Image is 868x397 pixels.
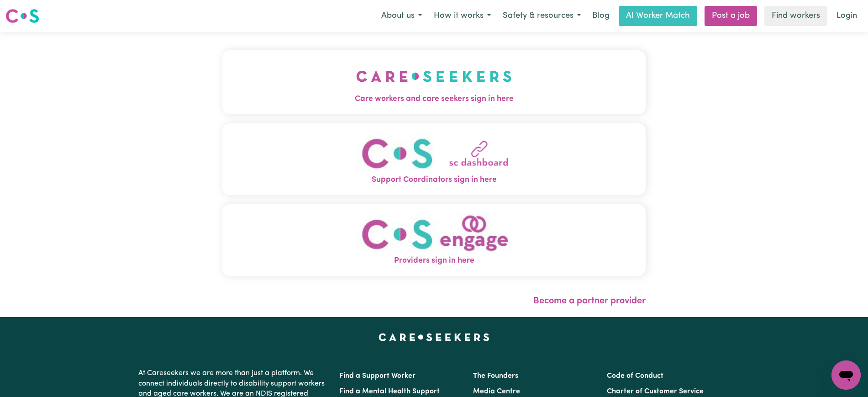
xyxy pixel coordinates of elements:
a: Code of Conduct [607,372,663,380]
a: Find workers [764,6,827,26]
span: Providers sign in here [222,255,646,267]
a: Become a partner provider [533,296,646,306]
span: Care workers and care seekers sign in here [222,93,646,105]
a: Media Centre [473,388,520,395]
a: Careseekers logo [5,5,39,26]
img: Careseekers logo [5,8,39,24]
a: Find a Support Worker [339,372,416,380]
a: The Founders [473,372,518,380]
button: Safety & resources [497,6,587,26]
button: Care workers and care seekers sign in here [222,50,646,114]
a: Careseekers home page [379,333,489,341]
a: Blog [587,6,615,26]
a: Post a job [705,6,757,26]
a: Charter of Customer Service [607,388,704,395]
iframe: Button to launch messaging window [831,360,861,390]
span: Support Coordinators sign in here [222,174,646,186]
button: Support Coordinators sign in here [222,123,646,195]
button: About us [375,6,428,26]
a: Login [831,6,863,26]
button: Providers sign in here [222,204,646,276]
button: How it works [428,6,497,26]
a: AI Worker Match [619,6,697,26]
